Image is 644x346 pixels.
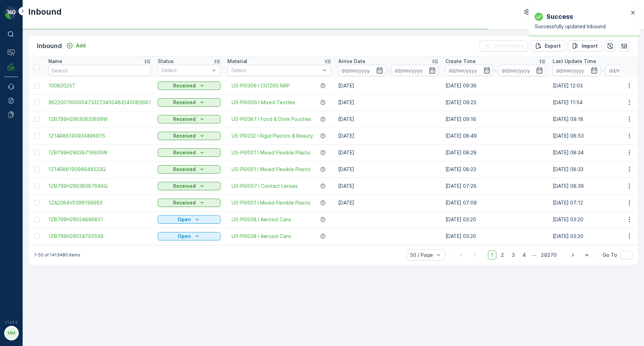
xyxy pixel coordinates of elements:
p: 1-50 of 1413480 items [34,252,80,258]
td: [DATE] 07:26 [442,178,549,194]
td: [DATE] [335,94,442,111]
p: - [387,66,390,75]
span: US-PI0306 I C01200 NRP [232,82,290,89]
p: Create Time [445,58,476,65]
button: MM [4,326,18,340]
p: Material [227,58,247,65]
p: Export [545,43,561,49]
td: [DATE] 03:20 [442,211,549,228]
button: Import [568,40,602,52]
input: dd/mm/yyyy [553,65,600,76]
span: 4 [519,251,529,260]
p: Inbound [37,41,62,51]
input: dd/mm/yyyy [338,65,386,76]
td: [DATE] 08:49 [442,128,549,144]
img: logo [4,6,18,20]
div: Toggle Row Selected [34,233,40,239]
a: 1Z1AR8619099944523Q [48,166,151,173]
a: US-PI0001 I Mixed Flexible Plastic [232,199,311,206]
a: US-PI0001 I Mixed Flexible Plastic [232,166,311,173]
button: Received [158,115,220,123]
span: US-PI0387 I Food & Drink Pouches [232,116,311,123]
input: Search [48,65,151,76]
a: US-PI0038 I Aerosol Cans [232,216,291,223]
p: - [602,66,604,75]
div: Toggle Row Selected [34,116,40,122]
p: Import [582,43,598,49]
button: Add [63,41,88,50]
td: [DATE] [335,194,442,211]
button: Clear Filters [480,40,528,52]
p: Status [158,58,174,65]
button: Received [158,98,220,107]
td: [DATE] [335,111,442,128]
a: 1ZB799H29038716635W [48,149,151,156]
td: [DATE] [335,178,442,194]
a: 1ZB799H29038087646Q [48,183,151,190]
p: Last Update Time [553,58,596,65]
td: [DATE] 08:29 [442,144,549,161]
button: Export [531,40,565,52]
span: 1ZB799H29024896851 [48,216,151,223]
span: 28270 [538,251,560,260]
div: Toggle Row Selected [34,133,40,139]
span: Go To [603,252,617,259]
input: dd/mm/yyyy [445,65,493,76]
p: Received [173,183,196,190]
div: Toggle Row Selected [34,100,40,105]
button: Received [158,199,220,207]
p: ... [532,251,536,260]
p: Received [173,199,196,206]
p: Received [173,166,196,173]
span: 1 [488,251,496,260]
td: [DATE] 09:16 [442,111,549,128]
p: Open [178,216,191,223]
a: US-PI0007 I Contact Lenses [232,183,298,190]
td: [DATE] [335,128,442,144]
p: Select [231,67,320,74]
a: 1ZB799H29024703559 [48,233,151,240]
p: Received [173,149,196,156]
div: Toggle Row Selected [34,217,40,222]
span: US-PI0006 I Mixed Textiles [232,99,295,106]
a: US-PI0038 I Aerosol Cans [232,233,291,240]
div: Toggle Row Selected [34,183,40,189]
p: Success [546,12,573,22]
a: US-PI0001 I Mixed Flexible Plastic [232,149,311,156]
button: Received [158,182,220,190]
p: Inbound [28,6,62,17]
div: Toggle Row Selected [34,83,40,89]
td: [DATE] 08:23 [442,161,549,178]
p: Received [173,116,196,123]
p: Arrive Date [338,58,365,65]
a: 1ZB799H29030833899W [48,116,151,123]
div: Toggle Row Selected [34,150,40,155]
td: [DATE] [335,77,442,94]
td: [DATE] 03:20 [442,228,549,245]
p: Successfully updated Inbound [535,23,629,30]
a: 1ZA2084V0399199963 [48,199,151,206]
a: US-PI0232 I Rigid Plastics & Beauty [232,132,313,139]
p: Open [178,233,191,240]
a: 10082025T [48,82,151,89]
td: [DATE] 09:23 [442,94,549,111]
button: Received [158,165,220,174]
a: 9622001900004733273400483245085681 [48,99,151,106]
p: - [495,66,497,75]
p: Received [173,99,196,106]
div: Toggle Row Selected [34,167,40,172]
td: [DATE] 09:36 [442,77,549,94]
div: MM [6,328,17,339]
p: Received [173,132,196,139]
p: Name [48,58,62,65]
